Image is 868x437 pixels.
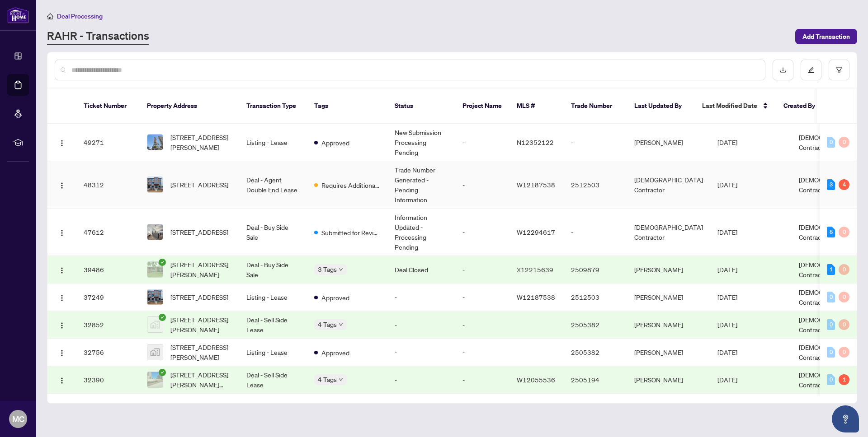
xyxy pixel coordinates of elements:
[695,88,776,124] th: Last Modified Date
[387,161,455,209] td: Trade Number Generated - Pending Information
[827,227,835,237] div: 8
[55,262,69,277] button: Logo
[827,347,835,358] div: 0
[627,124,710,161] td: [PERSON_NAME]
[76,284,140,311] td: 37249
[776,88,830,124] th: Created By
[239,284,307,311] td: Listing - Lease
[564,124,627,161] td: -
[795,29,857,44] button: Add Transaction
[239,256,307,284] td: Deal - Buy Side Sale
[455,256,509,284] td: -
[827,374,835,385] div: 0
[321,348,349,358] span: Approved
[170,260,232,279] span: [STREET_ADDRESS][PERSON_NAME]
[58,294,66,302] img: Logo
[455,209,509,256] td: -
[55,317,69,332] button: Logo
[239,311,307,339] td: Deal - Sell Side Lease
[387,256,455,284] td: Deal Closed
[627,311,710,339] td: [PERSON_NAME]
[339,267,343,272] span: down
[517,376,555,384] span: W12055536
[799,133,868,151] span: [DEMOGRAPHIC_DATA] Contractor
[58,377,66,384] img: Logo
[147,262,163,277] img: thumbnail-img
[76,366,140,394] td: 32390
[517,293,555,301] span: W12187538
[55,225,69,239] button: Logo
[58,139,66,147] img: Logo
[455,339,509,366] td: -
[318,319,337,330] span: 4 Tags
[307,88,387,124] th: Tags
[773,60,793,80] button: download
[627,284,710,311] td: [PERSON_NAME]
[455,124,509,161] td: -
[836,67,842,73] span: filter
[827,264,835,275] div: 1
[839,179,849,190] div: 4
[76,339,140,366] td: 32756
[387,284,455,311] td: -
[55,345,69,359] button: Logo
[58,229,66,237] img: Logo
[564,161,627,209] td: 2512503
[387,339,455,366] td: -
[627,88,695,124] th: Last Updated By
[827,319,835,330] div: 0
[808,67,814,73] span: edit
[627,209,710,256] td: [DEMOGRAPHIC_DATA] Contractor
[827,179,835,190] div: 3
[318,264,337,274] span: 3 Tags
[564,366,627,394] td: 2505194
[717,348,737,356] span: [DATE]
[564,311,627,339] td: 2505382
[318,374,337,385] span: 4 Tags
[55,135,69,149] button: Logo
[627,339,710,366] td: [PERSON_NAME]
[239,366,307,394] td: Deal - Sell Side Lease
[321,293,349,302] span: Approved
[170,180,228,190] span: [STREET_ADDRESS]
[387,311,455,339] td: -
[564,339,627,366] td: 2505382
[455,366,509,394] td: -
[801,60,821,80] button: edit
[76,161,140,209] td: 48312
[321,228,380,237] span: Submitted for Review
[717,376,737,384] span: [DATE]
[339,322,343,327] span: down
[140,88,239,124] th: Property Address
[517,228,555,236] span: W12294617
[802,29,850,44] span: Add Transaction
[839,264,849,275] div: 0
[159,259,166,266] span: check-circle
[147,344,163,360] img: thumbnail-img
[76,209,140,256] td: 47612
[387,366,455,394] td: -
[147,289,163,305] img: thumbnail-img
[564,284,627,311] td: 2512503
[799,343,868,361] span: [DEMOGRAPHIC_DATA] Contractor
[147,135,163,150] img: thumbnail-img
[799,176,868,194] span: [DEMOGRAPHIC_DATA] Contractor
[170,132,232,152] span: [STREET_ADDRESS][PERSON_NAME]
[455,88,509,124] th: Project Name
[517,181,555,189] span: W12187538
[159,314,166,321] span: check-circle
[509,88,564,124] th: MLS #
[57,12,103,20] span: Deal Processing
[58,267,66,274] img: Logo
[455,284,509,311] td: -
[47,28,149,45] a: RAHR - Transactions
[717,138,737,146] span: [DATE]
[7,7,29,23] img: logo
[517,265,553,274] span: X12215639
[387,209,455,256] td: Information Updated - Processing Pending
[58,182,66,189] img: Logo
[517,138,554,146] span: N12352122
[829,60,849,80] button: filter
[58,349,66,357] img: Logo
[76,256,140,284] td: 39486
